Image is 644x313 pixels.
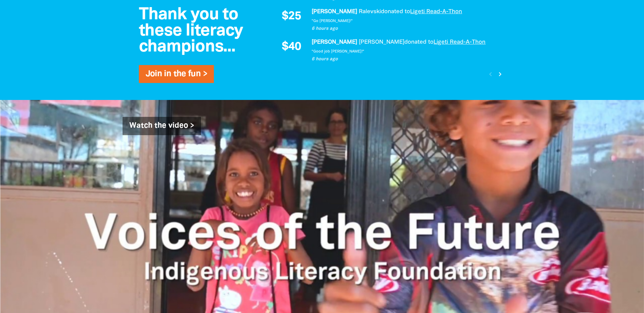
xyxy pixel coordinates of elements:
em: [PERSON_NAME] [312,40,357,45]
em: [PERSON_NAME] [359,40,404,45]
p: 6 hours ago [312,56,498,63]
a: Watch the video > [123,117,201,135]
span: donated to [404,40,434,45]
span: $40 [282,41,301,53]
button: Next page [495,69,504,79]
span: donated to [381,9,410,14]
i: chevron_right [496,70,504,78]
a: Join in the fun > [146,70,207,78]
span: $25 [282,11,301,22]
em: [PERSON_NAME] [312,9,357,14]
em: "Go [PERSON_NAME]!" [312,19,353,23]
a: Ligeti Read-A-Thon [434,40,485,45]
p: 6 hours ago [312,25,498,32]
em: Ralevski [359,9,381,14]
em: "Good job [PERSON_NAME]!" [312,50,364,53]
a: Ligeti Read-A-Thon [410,9,462,14]
span: Thank you to these literacy champions... [139,7,243,55]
